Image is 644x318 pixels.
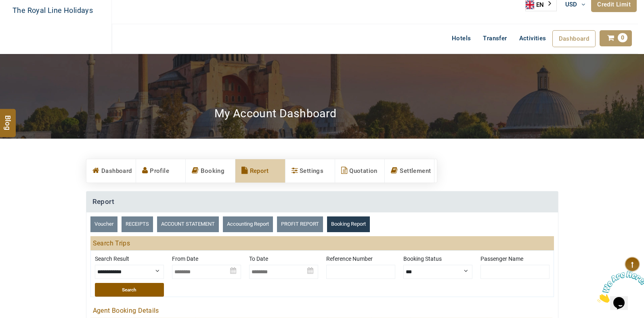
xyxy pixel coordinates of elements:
a: Voucher [90,216,117,232]
a: Settings [285,159,335,183]
a: Report [235,159,285,183]
a: 0 [600,30,632,46]
a: Profile [136,159,185,183]
span: USD [565,1,577,8]
label: Reference Number [326,255,395,263]
a: ACCOUNT STATEMENT [157,216,219,232]
h3: Agent Booking Details [90,303,554,318]
a: PROFIT REPORT [277,216,323,232]
button: Search [95,283,164,297]
label: Search Result [95,255,164,263]
span: 0 [618,33,627,42]
label: Booking Status [403,255,472,263]
h2: My Account Dashboard [214,106,337,121]
img: Chat attention grabber [3,3,53,35]
a: Transfer [477,30,513,46]
a: Dashboard [86,159,136,183]
iframe: chat widget [594,268,644,306]
span: Dashboard [559,35,589,42]
h4: Report [86,191,558,212]
label: Passenger Name [480,255,550,263]
span: Blog [3,115,13,122]
h3: Search Trips [90,236,554,251]
a: Accounting Report [223,216,273,232]
a: Activities [513,30,552,46]
a: Hotels [446,30,477,46]
a: Settlement [385,159,434,183]
a: Booking Report [327,216,370,232]
a: Quotation [335,159,384,183]
a: Booking [186,159,235,183]
a: RECEIPTS [122,216,153,232]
